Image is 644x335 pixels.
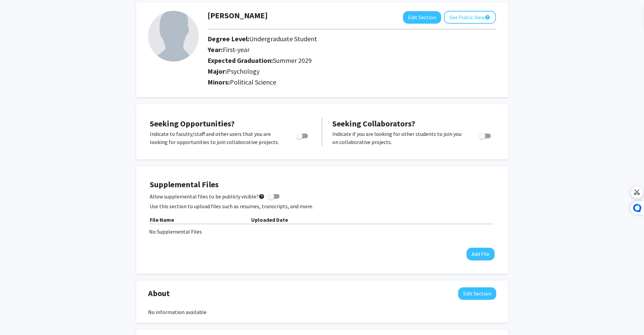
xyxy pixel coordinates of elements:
[148,308,496,316] div: No information available
[403,11,441,24] button: Edit Section
[208,35,483,43] h2: Degree Level:
[149,228,495,236] div: No Supplemental Files
[150,180,495,190] h4: Supplemental Files
[208,67,496,75] h2: Major:
[444,11,496,24] button: See Public View
[273,56,312,65] span: Summer 2029
[150,202,495,210] p: Use this section to upload files such as resumes, transcripts, and more.
[5,305,29,330] iframe: Chat
[150,192,265,200] span: Allow supplemental files to be publicly visible?
[148,287,170,300] span: About
[230,78,276,86] span: Political Science
[148,11,199,62] img: Profile Picture
[332,118,415,129] span: Seeking Collaborators?
[249,34,317,43] span: Undergraduate Student
[251,216,288,223] b: Uploaded Date
[332,130,466,146] p: Indicate if you are looking for other students to join you on collaborative projects.
[293,130,312,140] div: Toggle
[227,67,260,75] span: Psychology
[150,118,235,129] span: Seeking Opportunities?
[208,56,483,65] h2: Expected Graduation:
[458,287,496,300] button: Edit About
[150,130,283,146] p: Indicate to faculty/staff and other users that you are looking for opportunities to join collabor...
[208,78,496,86] h2: Minors:
[467,248,495,260] button: Add File
[150,216,174,223] b: File Name
[223,45,249,54] span: First-year
[485,13,490,21] mat-icon: help
[259,192,265,200] mat-icon: help
[476,130,495,140] div: Toggle
[208,46,483,54] h2: Year:
[208,11,268,21] h1: [PERSON_NAME]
